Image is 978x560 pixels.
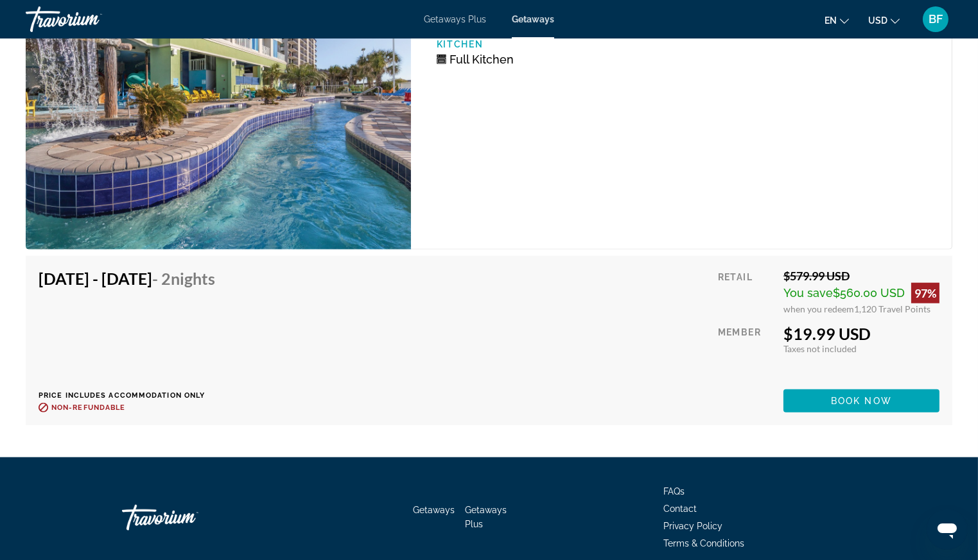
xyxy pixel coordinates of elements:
[663,486,685,496] a: FAQs
[122,498,250,537] a: Travorium
[927,509,968,550] iframe: Button to launch messaging window
[26,3,154,36] a: Travorium
[718,324,774,380] div: Member
[825,15,837,26] span: en
[663,521,722,531] a: Privacy Policy
[39,391,225,400] p: Price includes accommodation only
[783,269,939,283] div: $579.99 USD
[424,14,486,24] a: Getaways Plus
[465,505,507,529] a: Getaways Plus
[437,39,681,49] p: Kitchen
[783,324,939,343] div: $19.99 USD
[783,343,857,354] span: Taxes not included
[413,505,455,515] a: Getaways
[152,269,215,288] span: - 2
[450,53,514,66] span: Full Kitchen
[783,303,854,314] span: when you redeem
[854,303,930,314] span: 1,120 Travel Points
[51,403,125,412] span: Non-refundable
[919,6,952,33] button: User Menu
[783,389,939,412] button: Book now
[39,269,215,288] h4: [DATE] - [DATE]
[512,14,554,24] a: Getaways
[663,538,744,548] a: Terms & Conditions
[868,11,900,30] button: Change currency
[833,286,905,300] span: $560.00 USD
[663,504,697,514] a: Contact
[171,269,215,288] span: Nights
[868,15,887,26] span: USD
[783,286,833,300] span: You save
[911,283,939,303] div: 97%
[825,11,849,30] button: Change language
[929,13,943,26] span: BF
[831,396,892,406] span: Book now
[718,269,774,314] div: Retail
